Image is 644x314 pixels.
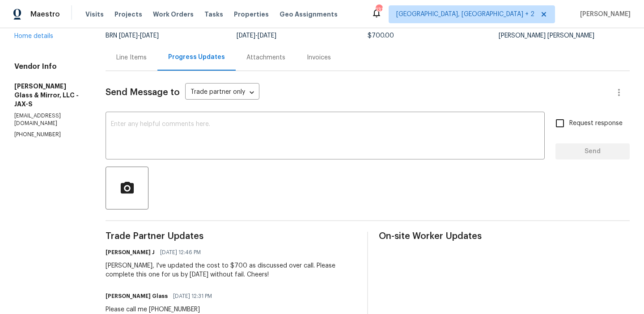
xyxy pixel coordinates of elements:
span: [PERSON_NAME] [576,10,631,19]
h5: [PERSON_NAME] Glass & Mirror, LLC - JAX-S [14,82,84,109]
div: Line Items [116,53,147,62]
span: Trade Partner Updates [106,232,356,241]
span: Tasks [204,11,223,17]
div: Progress Updates [168,53,225,62]
p: [PHONE_NUMBER] [14,131,84,138]
h6: [PERSON_NAME] Glass [106,292,168,301]
div: Trade partner only [185,85,259,100]
span: On-site Worker Updates [379,232,630,241]
span: BRN [106,33,159,39]
span: - [237,33,276,39]
a: Home details [14,33,53,39]
span: Projects [114,10,142,19]
div: 131 [376,5,382,14]
h4: Vendor Info [14,62,84,71]
span: [DATE] [140,33,159,39]
span: [DATE] [258,33,276,39]
span: Maestro [30,10,60,19]
div: Attachments [246,53,285,62]
span: [DATE] 12:46 PM [160,248,201,257]
div: Please call me [PHONE_NUMBER] [106,305,217,314]
span: - [119,33,159,39]
span: Work Orders [153,10,194,19]
span: [GEOGRAPHIC_DATA], [GEOGRAPHIC_DATA] + 2 [396,10,534,19]
div: [PERSON_NAME] [PERSON_NAME] [499,33,630,39]
h6: [PERSON_NAME] J [106,248,155,257]
span: $700.00 [368,33,394,39]
span: [DATE] [237,33,255,39]
span: Request response [569,119,623,128]
span: Visits [85,10,104,19]
span: Geo Assignments [280,10,338,19]
span: [DATE] [119,33,138,39]
span: [DATE] 12:31 PM [173,292,212,301]
div: [PERSON_NAME], I've updated the cost to $700 as discussed over call. Please complete this one for... [106,261,356,279]
p: [EMAIL_ADDRESS][DOMAIN_NAME] [14,112,84,127]
div: Invoices [307,53,331,62]
span: Send Message to [106,88,180,97]
span: Properties [234,10,269,19]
